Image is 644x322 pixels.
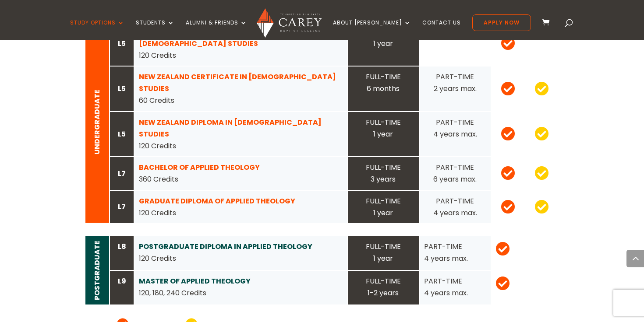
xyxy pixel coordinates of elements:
div: FULL-TIME 1-2 years [352,275,414,299]
strong: L7 [118,202,126,212]
div: FULL-TIME 1 year [352,195,414,219]
div: 120 Credits [139,25,343,61]
a: Study Options [70,20,124,40]
a: About [PERSON_NAME] [333,20,411,40]
div: PART-TIME 4 years max. [424,275,486,299]
div: 120 Credits [139,241,343,264]
a: INTERMISSION | NEW ZEALAND DIPLOMA IN [DEMOGRAPHIC_DATA] STUDIES [139,26,289,48]
strong: L5 [118,38,126,49]
strong: POSTGRADUATE [92,241,102,300]
a: Alumni & Friends [186,20,247,40]
strong: L8 [118,241,126,252]
div: 120 Credits [139,116,343,152]
img: Carey Baptist College [257,8,321,38]
strong: L5 [118,129,126,139]
div: PART-TIME 4 years max. [424,241,486,264]
a: Contact Us [422,20,461,40]
div: FULL-TIME 1 year [352,241,414,264]
div: 360 Credits [139,161,343,185]
div: 120, 180, 240 Credits [139,275,343,299]
a: POSTGRADUATE DIPLOMA IN APPLIED THEOLOGY [139,241,312,252]
a: Apply Now [472,14,531,31]
div: FULL-TIME 6 months [352,71,414,94]
div: PART-TIME 6 years max. [424,161,486,185]
div: PART-TIME 4 years max. [424,116,486,140]
div: PART-TIME 2 years max. [424,71,486,94]
a: GRADUATE DIPLOMA OF APPLIED THEOLOGY [139,196,295,206]
div: 120 Credits [139,195,343,219]
div: PART-TIME 4 years max. [424,195,486,219]
strong: L7 [118,168,126,178]
a: MASTER OF APPLIED THEOLOGY [139,276,251,286]
strong: UNDERGRADUATE [92,90,102,154]
div: FULL-TIME 1 year [352,116,414,140]
a: Students [136,20,174,40]
a: BACHELOR OF APPLIED THEOLOGY [139,162,260,172]
div: FULL-TIME 3 years [352,161,414,185]
a: NEW ZEALAND CERTIFICATE IN [DEMOGRAPHIC_DATA] STUDIES [139,72,336,94]
div: 60 Credits [139,71,343,107]
a: NEW ZEALAND DIPLOMA IN [DEMOGRAPHIC_DATA] STUDIES [139,117,322,139]
strong: L9 [118,276,126,286]
strong: L5 [118,84,126,94]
